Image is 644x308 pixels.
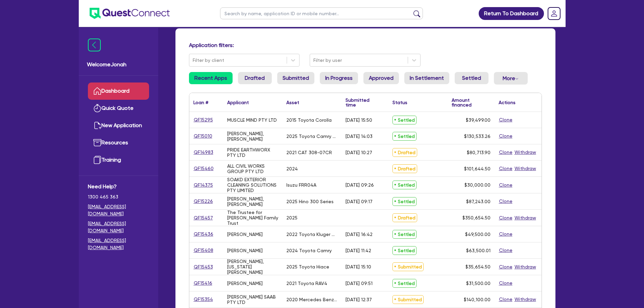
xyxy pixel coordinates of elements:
a: QF15457 [193,214,213,222]
img: training [93,156,101,164]
a: Training [88,151,149,169]
span: $63,500.01 [466,248,491,253]
a: QF15354 [193,295,213,303]
div: 2024 [286,166,298,171]
button: Clone [499,116,513,124]
a: Submitted [277,72,314,84]
span: $30,000.00 [464,182,491,188]
a: Settled [455,72,488,84]
span: $80,713.90 [467,150,491,155]
div: [DATE] 14:03 [345,134,373,139]
button: Withdraw [514,214,536,222]
a: Dashboard [88,82,149,100]
div: [DATE] 15:50 [345,117,372,123]
button: Withdraw [514,148,536,156]
button: Clone [499,197,513,205]
div: Status [392,100,407,105]
div: Amount financed [452,98,491,107]
img: new-application [93,121,101,129]
button: Clone [499,132,513,140]
button: Clone [499,165,513,172]
div: 2015 Toyota Corolla [286,117,332,123]
img: resources [93,139,101,147]
span: $350,654.50 [462,215,491,220]
button: Clone [499,263,513,271]
button: Clone [499,230,513,238]
span: Settled [392,116,416,124]
button: Clone [499,246,513,254]
button: Clone [499,181,513,189]
button: Withdraw [514,165,536,172]
div: [DATE] 11:42 [345,248,371,253]
div: [PERSON_NAME] SAAB PTY LTD [227,294,278,305]
a: [EMAIL_ADDRESS][DOMAIN_NAME] [88,237,149,251]
a: Quick Quote [88,100,149,117]
div: Isuzu FRR04A [286,182,316,188]
span: Drafted [392,213,417,222]
div: Loan # [193,100,208,105]
div: [DATE] 15:10 [345,264,371,269]
a: QF14375 [193,181,213,189]
div: 2025 [286,215,297,220]
span: 1300 465 363 [88,193,149,200]
button: Clone [499,214,513,222]
div: [DATE] 12:37 [345,297,372,302]
div: PRIDE EARTHWORX PTY LTD [227,147,278,158]
a: QF14983 [193,148,214,156]
div: MUSCLE MIND PTY LTD [227,117,277,123]
span: Settled [392,279,416,288]
div: [PERSON_NAME] [227,281,263,286]
div: [PERSON_NAME], [PERSON_NAME] [227,131,278,142]
h4: Application filters: [189,42,542,48]
div: 2021 Toyota RAV4 [286,281,327,286]
a: QF15436 [193,230,214,238]
span: $49,500.00 [465,232,491,237]
a: QF15416 [193,279,213,287]
div: 2025 Toyota Camry Ascent Hybrid [286,134,337,139]
span: Settled [392,230,416,239]
button: Withdraw [514,263,536,271]
div: [PERSON_NAME] [227,232,263,237]
img: quest-connect-logo-blue [90,8,170,19]
div: The Trustee for [PERSON_NAME] Family Trust [227,210,278,226]
a: QF15408 [193,246,214,254]
span: $130,533.26 [464,134,491,139]
a: QF15226 [193,197,213,205]
a: Drafted [238,72,272,84]
span: Settled [392,181,416,189]
span: $31,500.00 [466,281,491,286]
a: [EMAIL_ADDRESS][DOMAIN_NAME] [88,220,149,234]
input: Search by name, application ID or mobile number... [220,7,423,19]
div: 2025 Hino 300 Series [286,199,334,204]
div: 2025 Toyota Hiace [286,264,329,269]
span: Settled [392,246,416,255]
a: Approved [363,72,399,84]
a: QF15010 [193,132,213,140]
span: Settled [392,197,416,206]
button: Dropdown toggle [494,72,528,85]
span: Settled [392,132,416,141]
span: $101,644.50 [464,166,491,171]
a: In Progress [320,72,358,84]
div: Submitted time [345,98,378,107]
span: Drafted [392,164,417,173]
a: Resources [88,134,149,151]
button: Clone [499,279,513,287]
button: Clone [499,295,513,303]
button: Clone [499,148,513,156]
span: Submitted [392,295,424,304]
span: $35,654.50 [466,264,491,269]
a: Dropdown toggle [545,5,563,22]
div: [PERSON_NAME], [PERSON_NAME] [227,196,278,207]
div: Applicant [227,100,249,105]
span: Drafted [392,148,417,157]
button: Withdraw [514,295,536,303]
div: [DATE] 09:51 [345,281,373,286]
a: QF15295 [193,116,213,124]
a: Return To Dashboard [479,7,544,20]
div: Asset [286,100,299,105]
div: Actions [499,100,516,105]
span: $87,243.00 [466,199,491,204]
div: [DATE] 10:27 [345,150,372,155]
div: ALL CIVIL WORKS GROUP PTY LTD [227,163,278,174]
